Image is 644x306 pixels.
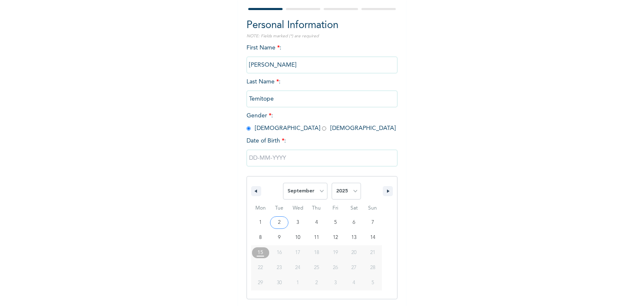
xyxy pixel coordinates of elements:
button: 25 [307,260,326,275]
span: 30 [277,275,282,290]
span: 17 [295,245,300,260]
span: Mon [251,202,270,215]
button: 23 [270,260,289,275]
span: 19 [333,245,338,260]
button: 14 [363,230,382,245]
button: 18 [307,245,326,260]
span: 29 [258,275,263,290]
button: 24 [288,260,307,275]
span: 28 [370,260,375,275]
span: 15 [257,245,263,260]
button: 4 [307,215,326,230]
span: 2 [278,215,280,230]
input: Enter your first name [247,57,397,73]
span: 3 [296,215,299,230]
span: 8 [259,230,262,245]
button: 13 [345,230,364,245]
span: 18 [314,245,319,260]
span: 1 [259,215,262,230]
span: 21 [370,245,375,260]
span: 5 [334,215,337,230]
span: 4 [315,215,318,230]
button: 17 [288,245,307,260]
span: 6 [353,215,355,230]
button: 29 [251,275,270,290]
input: Enter your last name [247,91,397,107]
button: 22 [251,260,270,275]
button: 6 [345,215,364,230]
h2: Personal Information [247,18,397,33]
button: 5 [326,215,345,230]
button: 16 [270,245,289,260]
span: 27 [351,260,356,275]
span: Wed [288,202,307,215]
button: 11 [307,230,326,245]
span: 20 [351,245,356,260]
span: Fri [326,202,345,215]
span: 25 [314,260,319,275]
span: Sat [345,202,364,215]
button: 19 [326,245,345,260]
span: Thu [307,202,326,215]
button: 20 [345,245,364,260]
input: DD-MM-YYYY [247,150,397,166]
span: 10 [295,230,300,245]
span: 23 [277,260,282,275]
button: 30 [270,275,289,290]
button: 21 [363,245,382,260]
button: 27 [345,260,364,275]
span: Tue [270,202,289,215]
p: NOTE: Fields marked (*) are required [247,33,397,39]
button: 1 [251,215,270,230]
button: 3 [288,215,307,230]
span: Last Name : [247,79,397,102]
span: 22 [258,260,263,275]
span: First Name : [247,45,397,68]
button: 9 [270,230,289,245]
button: 28 [363,260,382,275]
button: 12 [326,230,345,245]
span: 13 [351,230,356,245]
span: 14 [370,230,375,245]
button: 26 [326,260,345,275]
span: Sun [363,202,382,215]
span: 9 [278,230,280,245]
span: 26 [333,260,338,275]
span: 24 [295,260,300,275]
span: 11 [314,230,319,245]
button: 2 [270,215,289,230]
button: 8 [251,230,270,245]
button: 10 [288,230,307,245]
span: 12 [333,230,338,245]
span: Date of Birth : [247,137,286,145]
button: 7 [363,215,382,230]
span: 16 [277,245,282,260]
span: 7 [371,215,374,230]
span: Gender : [DEMOGRAPHIC_DATA] [DEMOGRAPHIC_DATA] [247,113,396,131]
button: 15 [251,245,270,260]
